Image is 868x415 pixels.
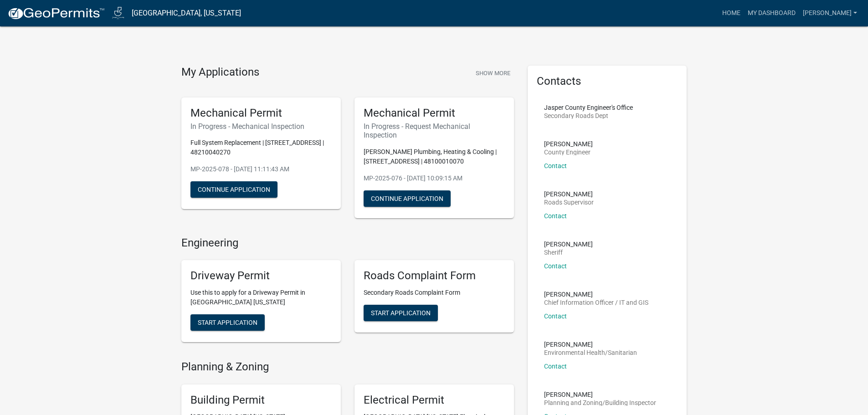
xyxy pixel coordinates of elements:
p: Environmental Health/Sanitarian [544,349,637,356]
a: Contact [544,313,567,320]
p: Secondary Roads Dept [544,113,633,119]
span: Start Application [198,319,257,326]
p: Planning and Zoning/Building Inspector [544,400,656,406]
h6: In Progress - Request Mechanical Inspection [364,122,505,139]
h5: Electrical Permit [364,394,505,407]
h5: Building Permit [190,394,332,407]
h5: Mechanical Permit [364,107,505,120]
a: Contact [544,212,567,220]
p: Roads Supervisor [544,199,594,205]
a: Home [719,5,744,22]
button: Continue Application [364,190,451,207]
p: [PERSON_NAME] [544,341,637,348]
p: Secondary Roads Complaint Form [364,288,505,297]
a: Contact [544,262,567,270]
a: Contact [544,363,567,370]
p: [PERSON_NAME] Plumbing, Heating & Cooling | [STREET_ADDRESS] | 48100010070 [364,147,505,166]
h5: Roads Complaint Form [364,269,505,282]
p: Use this to apply for a Driveway Permit in [GEOGRAPHIC_DATA] [US_STATE] [190,288,332,307]
button: Start Application [190,314,265,331]
p: [PERSON_NAME] [544,191,594,197]
h6: In Progress - Mechanical Inspection [190,122,332,131]
h5: Driveway Permit [190,269,332,282]
button: Start Application [364,305,438,321]
p: [PERSON_NAME] [544,291,648,297]
p: [PERSON_NAME] [544,141,593,147]
button: Continue Application [190,181,277,198]
button: Show More [472,66,514,81]
img: Jasper County, Iowa [112,7,124,19]
a: [GEOGRAPHIC_DATA], [US_STATE] [132,5,241,21]
p: [PERSON_NAME] [544,241,593,247]
p: MP-2025-078 - [DATE] 11:11:43 AM [190,164,332,174]
h4: My Applications [181,66,259,79]
h4: Planning & Zoning [181,360,514,374]
span: Start Application [371,309,431,317]
a: [PERSON_NAME] [799,5,861,22]
h5: Mechanical Permit [190,107,332,120]
a: Contact [544,162,567,169]
p: Chief Information Officer / IT and GIS [544,299,648,306]
p: County Engineer [544,149,593,155]
p: Full System Replacement | [STREET_ADDRESS] | 48210040270 [190,138,332,157]
h4: Engineering [181,236,514,250]
p: MP-2025-076 - [DATE] 10:09:15 AM [364,174,505,183]
p: Jasper County Engineer's Office [544,104,633,111]
p: Sheriff [544,249,593,256]
a: My Dashboard [744,5,799,22]
p: [PERSON_NAME] [544,391,656,398]
h5: Contacts [537,75,678,88]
